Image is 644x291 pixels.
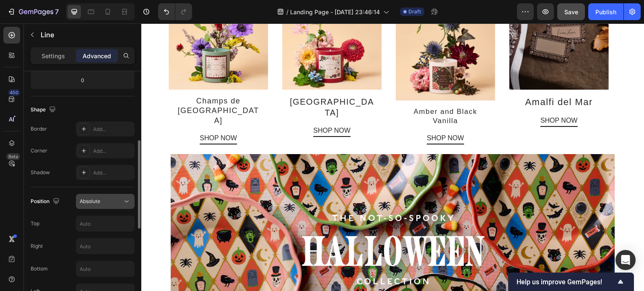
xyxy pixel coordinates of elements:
[55,7,59,17] p: 7
[254,77,354,109] h2: Amber and Black Vanilla
[286,109,323,121] button: <p>SHOP NOW</p>
[286,8,288,16] span: /
[83,52,111,60] p: Advanced
[41,30,131,40] p: Line
[27,66,127,109] h2: Champs de [GEOGRAPHIC_DATA]
[6,153,20,160] div: Beta
[588,3,623,20] button: Publish
[172,101,209,113] button: <p>SHOP NOW</p>
[564,8,578,15] span: Save
[286,109,323,121] p: SHOP NOW
[3,3,62,20] button: 7
[80,198,100,204] span: Absolute
[58,109,96,121] button: <p>SHOP NOW</p>
[76,261,134,276] input: Auto
[31,265,48,273] div: Bottom
[290,8,380,16] span: Landing Page - [DATE] 23:46:14
[31,169,50,176] div: Shadow
[31,196,61,207] div: Position
[58,109,96,121] p: SHOP NOW
[74,74,91,86] input: 0
[172,101,209,113] p: SHOP NOW
[368,66,467,92] h2: Amalfi del Mar
[31,220,39,227] div: Top
[517,277,626,287] button: Show survey - Help us improve GemPages!
[399,91,436,103] p: SHOP NOW
[93,147,132,155] div: Add...
[31,242,43,250] div: Right
[76,239,134,254] input: Auto
[517,278,615,286] span: Help us improve GemPages!
[557,3,585,20] button: Save
[31,104,57,116] div: Shape
[31,125,47,133] div: Border
[408,8,421,15] span: Draft
[31,147,47,155] div: Corner
[42,52,65,60] p: Settings
[8,89,20,96] div: 450
[93,126,132,133] div: Add...
[158,3,192,20] div: Undo/Redo
[76,216,134,231] input: Auto
[141,66,240,101] h2: [GEOGRAPHIC_DATA]
[141,23,644,291] iframe: Design area
[93,169,132,177] div: Add...
[399,91,436,103] button: <p>SHOP NOW</p>
[76,194,135,209] button: Absolute
[615,250,636,270] div: Open Intercom Messenger
[595,8,616,16] div: Publish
